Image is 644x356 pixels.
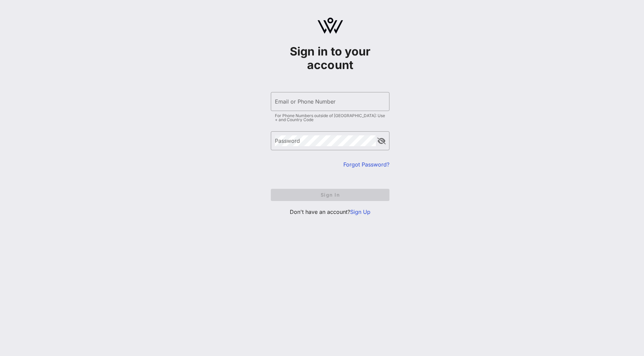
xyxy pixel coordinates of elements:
p: Don't have an account? [271,208,389,216]
a: Forgot Password? [343,161,389,168]
button: append icon [377,138,386,144]
div: For Phone Numbers outside of [GEOGRAPHIC_DATA]: Use + and Country Code [275,114,385,122]
a: Sign Up [350,208,370,215]
h1: Sign in to your account [271,45,389,72]
img: logo.svg [318,18,343,34]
